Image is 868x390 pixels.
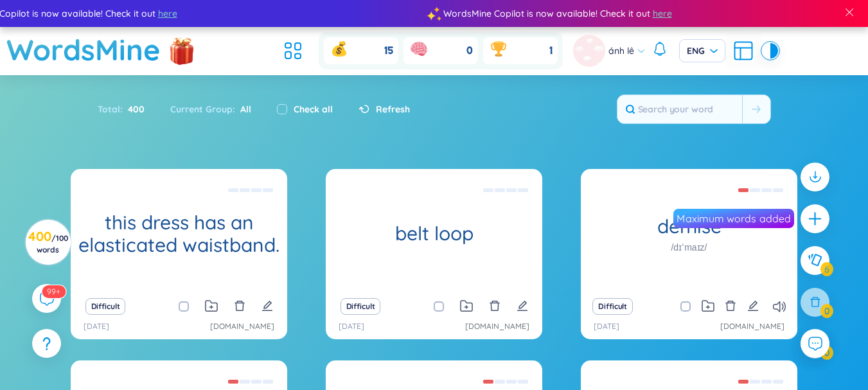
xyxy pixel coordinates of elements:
span: 1 [549,44,553,58]
span: delete [489,300,500,312]
div: Total : [98,96,157,123]
span: ánh lê [608,44,634,58]
img: flashSalesIcon.a7f4f837.png [169,33,195,71]
h1: demise [581,215,797,238]
span: edit [747,300,759,312]
span: 400 [123,102,145,116]
span: edit [261,300,273,312]
button: edit [747,297,759,315]
button: edit [517,297,528,315]
button: edit [261,297,273,315]
span: delete [234,300,245,312]
button: Difficult [85,298,126,315]
span: here [146,6,166,21]
p: [DATE] [84,321,109,333]
span: Refresh [376,102,410,116]
label: Check all [294,102,333,116]
button: Difficult [592,298,633,315]
h1: belt loop [326,222,542,245]
span: All [235,103,251,115]
span: here [641,6,660,21]
input: Search your word [617,95,742,123]
span: 0 [466,44,473,58]
button: delete [234,297,245,315]
span: / 100 words [37,233,68,254]
button: Difficult [341,298,381,315]
img: avatar [573,35,605,67]
h1: this dress has an elasticated waistband. [71,211,287,256]
a: [DOMAIN_NAME] [465,321,529,333]
button: delete [725,297,736,315]
button: delete [489,297,500,315]
a: [DOMAIN_NAME] [210,321,274,333]
p: [DATE] [339,321,364,333]
span: delete [725,300,736,312]
span: plus [807,211,823,227]
span: edit [517,300,528,312]
span: ENG [687,44,718,57]
h1: /dɪˈmaɪz/ [671,240,707,254]
a: avatar [573,35,608,67]
a: [DOMAIN_NAME] [720,321,784,333]
span: 15 [384,44,393,58]
p: [DATE] [594,321,619,333]
sup: 599 [42,285,66,298]
a: WordsMine [6,27,161,73]
div: Current Group : [157,96,264,123]
h3: 400 [28,231,68,254]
